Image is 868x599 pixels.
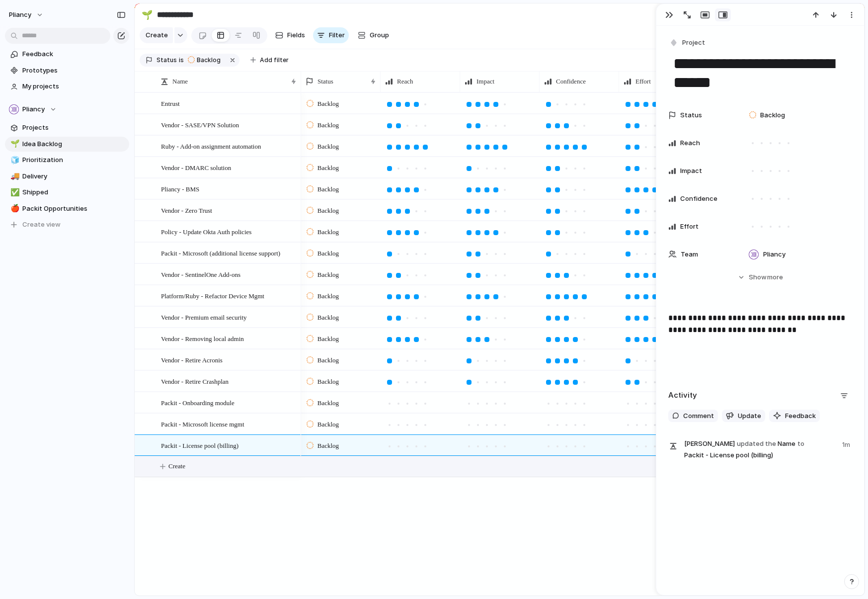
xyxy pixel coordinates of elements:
[5,120,129,135] a: Projects
[668,268,852,286] button: Showmore
[161,333,244,344] span: Vendor - Removing local admin
[738,411,761,421] span: Update
[668,390,697,401] h2: Activity
[197,56,221,65] span: Backlog
[317,142,339,152] span: Backlog
[22,66,126,76] span: Prototypes
[329,30,345,40] span: Filter
[680,166,702,176] span: Impact
[9,171,19,181] button: 🚚
[9,10,31,20] span: Pliancy
[5,169,129,184] a: 🚚Delivery
[161,97,180,109] span: Entrust
[271,27,309,43] button: Fields
[667,36,708,50] button: Project
[317,120,339,130] span: Backlog
[317,313,339,323] span: Backlog
[161,247,280,258] span: Packit - Microsoft (additional license support)
[317,77,333,86] span: Status
[161,140,261,152] span: Ruby - Add-on assignment automation
[5,185,129,200] a: ✅Shipped
[142,8,153,21] div: 🌱
[317,163,339,173] span: Backlog
[5,102,129,117] button: Pliancy
[22,139,126,149] span: Idea Backlog
[317,249,339,258] span: Backlog
[317,334,339,344] span: Backlog
[161,354,223,365] span: Vendor - Retire Acronis
[146,30,168,40] span: Create
[5,201,129,216] a: 🍎Packit Opportunities
[161,290,264,301] span: Platform/Ruby - Refactor Device Mgmt
[10,203,17,214] div: 🍎
[161,183,199,194] span: Pliancy - BMS
[767,272,783,282] span: more
[22,204,126,214] span: Packit Opportunities
[22,187,126,197] span: Shipped
[749,272,767,282] span: Show
[4,7,49,23] button: Pliancy
[139,7,155,23] button: 🌱
[22,171,126,181] span: Delivery
[763,250,786,259] span: Pliancy
[5,153,129,168] a: 🧊Prioritization
[684,438,836,460] span: Name Packit - License pool (billing)
[317,377,339,387] span: Backlog
[9,139,19,149] button: 🌱
[681,250,698,259] span: Team
[769,410,820,423] button: Feedback
[172,77,188,86] span: Name
[161,162,231,173] span: Vendor - DMARC solution
[161,375,229,387] span: Vendor - Retire Crashplan
[680,222,699,232] span: Effort
[161,418,244,429] span: Packit - Microsoft license mgmt
[5,217,129,232] button: Create view
[317,184,339,194] span: Backlog
[668,410,718,423] button: Comment
[260,56,289,65] span: Add filter
[161,119,239,130] span: Vendor - SASE/VPN Solution
[476,77,494,86] span: Impact
[353,27,394,43] button: Group
[680,138,700,148] span: Reach
[179,56,184,65] span: is
[737,439,776,449] span: updated the
[161,397,235,408] span: Packit - Onboarding module
[157,56,177,65] span: Status
[680,110,702,120] span: Status
[5,47,129,62] a: Feedback
[177,55,186,66] button: is
[682,38,705,48] span: Project
[161,439,238,451] span: Packit - License pool (billing)
[168,461,185,471] span: Create
[244,53,295,67] button: Add filter
[22,155,126,165] span: Prioritization
[317,206,339,216] span: Backlog
[760,110,785,120] span: Backlog
[556,77,586,86] span: Confidence
[797,439,804,449] span: to
[22,123,126,133] span: Projects
[317,270,339,280] span: Backlog
[22,49,126,59] span: Feedback
[635,77,651,86] span: Effort
[317,441,339,451] span: Backlog
[5,63,129,78] a: Prototypes
[370,30,389,40] span: Group
[684,439,735,449] span: [PERSON_NAME]
[9,204,19,214] button: 🍎
[10,187,17,198] div: ✅
[5,79,129,94] a: My projects
[10,171,17,182] div: 🚚
[722,410,765,423] button: Update
[161,311,247,323] span: Vendor - Premium email security
[161,204,212,216] span: Vendor - Zero Trust
[161,226,251,237] span: Policy - Update Okta Auth policies
[9,187,19,197] button: ✅
[22,220,61,230] span: Create view
[317,291,339,301] span: Backlog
